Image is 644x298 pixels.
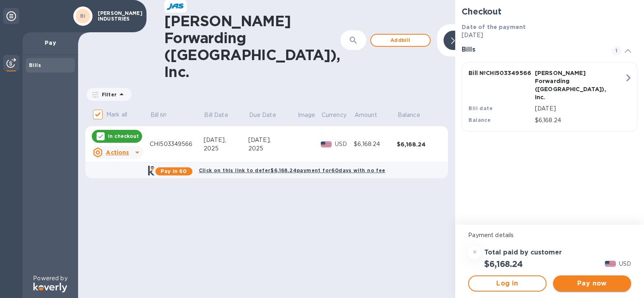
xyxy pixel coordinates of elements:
[468,246,481,259] div: =
[248,136,297,144] div: [DATE],
[29,62,41,68] b: Bills
[321,142,332,147] img: USD
[612,46,621,56] span: 1
[484,259,522,269] h2: $6,168.24
[535,116,624,125] p: $6,168.24
[354,140,397,148] div: $6,168.24
[161,168,187,174] b: Pay in 60
[199,167,386,173] b: Click on this link to defer $6,168.24 payment for 60 days with no fee
[204,111,238,119] span: Bill Date
[33,274,67,283] p: Powered by
[80,13,86,19] b: BI
[335,140,354,148] p: USD
[108,133,139,140] p: In checkout
[462,6,638,17] h2: Checkout
[619,260,631,268] p: USD
[204,136,248,144] div: [DATE],
[462,62,638,131] button: Bill №CHI503349566[PERSON_NAME] Forwarding ([GEOGRAPHIC_DATA]), Inc.Bill date[DATE]Balance$6,168.24
[535,104,624,113] p: [DATE]
[106,149,129,156] u: Actions
[553,275,631,292] button: Pay now
[535,69,598,101] p: [PERSON_NAME] Forwarding ([GEOGRAPHIC_DATA]), Inc.
[151,111,178,119] span: Bill №
[204,111,228,119] p: Bill Date
[475,279,539,288] span: Log in
[355,111,377,119] p: Amount
[468,231,631,240] p: Payment details
[378,35,423,45] span: Add bill
[355,111,388,119] span: Amount
[151,111,167,119] p: Bill №
[469,117,491,123] b: Balance
[298,111,316,119] p: Image
[204,144,248,153] div: 2025
[322,111,347,119] p: Currency
[249,111,276,119] p: Due Date
[468,275,546,292] button: Log in
[469,105,493,111] b: Bill date
[106,110,127,119] p: Mark all
[370,34,431,47] button: Addbill
[605,261,616,267] img: USD
[469,69,531,77] p: Bill № CHI503349566
[462,24,526,30] b: Date of the payment
[248,144,297,153] div: 2025
[99,91,117,98] p: Filter
[559,279,625,288] span: Pay now
[29,39,72,47] p: Pay
[98,10,138,22] p: [PERSON_NAME] INDUSTRIES
[398,111,431,119] span: Balance
[462,31,638,40] p: [DATE]
[484,249,562,256] h3: Total paid by customer
[462,46,602,54] h3: Bills
[33,283,67,292] img: Logo
[398,111,420,119] p: Balance
[397,140,440,148] div: $6,168.24
[249,111,287,119] span: Due Date
[150,140,204,148] div: CHI503349566
[164,13,341,80] h1: [PERSON_NAME] Forwarding ([GEOGRAPHIC_DATA]), Inc.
